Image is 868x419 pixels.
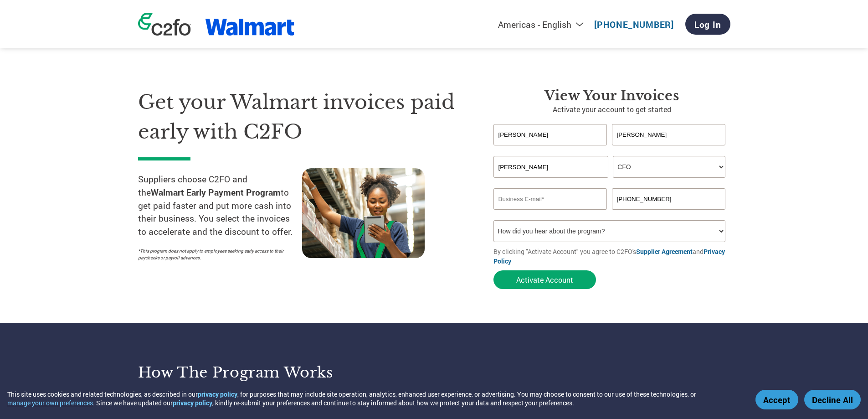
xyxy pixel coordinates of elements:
a: privacy policy [173,398,212,407]
div: Invalid last name or last name is too long [612,146,726,152]
input: Phone* [612,188,726,210]
h3: How the program works [138,363,423,382]
p: Suppliers choose C2FO and the to get paid faster and put more cash into their business. You selec... [138,173,302,238]
h1: Get your Walmart invoices paid early with C2FO [138,88,466,146]
a: Supplier Agreement [636,247,693,256]
img: supply chain worker [302,168,425,258]
strong: Walmart Early Payment Program [151,186,281,198]
a: Log In [685,14,730,35]
div: This site uses cookies and related technologies, as described in our , for purposes that may incl... [7,390,742,407]
button: Decline All [804,390,861,409]
div: Invalid first name or first name is too long [493,146,607,152]
p: By clicking "Activate Account" you agree to C2FO's and [493,247,730,266]
input: Invalid Email format [493,188,607,210]
a: Privacy Policy [493,247,725,265]
p: Activate your account to get started [493,104,730,115]
div: Inavlid Email Address [493,211,607,217]
img: c2fo logo [138,13,191,36]
button: manage your own preferences [7,398,93,407]
img: Walmart [205,19,295,36]
div: Invalid company name or company name is too long [493,179,726,185]
button: Activate Account [493,270,596,289]
button: Accept [755,390,798,409]
a: privacy policy [198,390,237,398]
a: [PHONE_NUMBER] [594,19,674,30]
input: First Name* [493,124,607,145]
input: Last Name* [612,124,726,145]
input: Your company name* [493,156,608,178]
select: Title/Role [613,156,725,178]
div: Inavlid Phone Number [612,211,726,217]
p: *This program does not apply to employees seeking early access to their paychecks or payroll adva... [138,248,293,261]
h3: View Your Invoices [493,88,730,104]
